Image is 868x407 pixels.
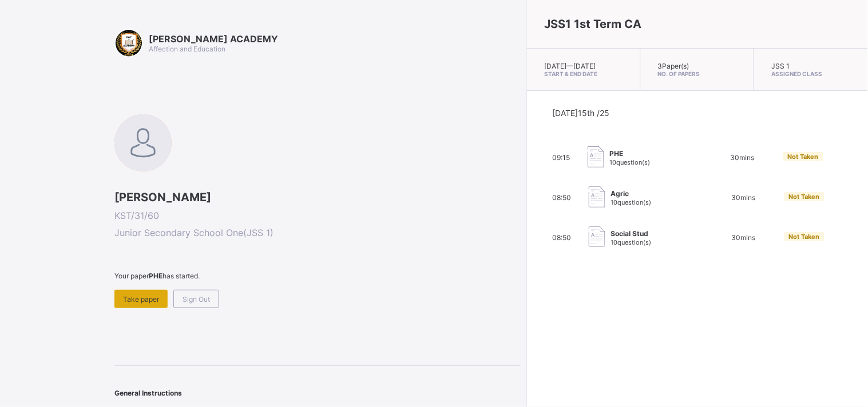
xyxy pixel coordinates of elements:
img: take_paper.cd97e1aca70de81545fe8e300f84619e.svg [588,146,604,167]
span: [DATE] — [DATE] [544,62,596,70]
span: Social Stud [611,229,652,238]
span: KST/31/60 [114,210,521,221]
span: Take paper [123,295,159,304]
img: take_paper.cd97e1aca70de81545fe8e300f84619e.svg [589,186,605,208]
span: Not Taken [788,153,819,161]
img: take_paper.cd97e1aca70de81545fe8e300f84619e.svg [589,226,605,248]
span: 09:15 [553,153,570,162]
span: 30 mins [731,153,755,162]
span: Agric [611,189,652,198]
span: Your paper has started. [114,272,521,280]
span: Not Taken [789,233,820,241]
span: 10 question(s) [611,198,652,206]
span: 08:50 [553,233,572,242]
span: [PERSON_NAME] [114,190,521,204]
span: No. of Papers [658,70,737,77]
span: Assigned Class [771,70,851,77]
span: [DATE] 15th /25 [553,108,610,118]
span: 3 Paper(s) [658,62,689,70]
span: Junior Secondary School One ( JSS 1 ) [114,227,521,238]
span: 10 question(s) [610,158,651,166]
span: Start & End Date [544,70,623,77]
span: [PERSON_NAME] ACADEMY [149,33,278,45]
span: PHE [610,149,651,158]
span: General Instructions [114,389,182,397]
b: PHE [149,272,162,280]
span: JSS1 1st Term CA [544,17,641,31]
span: 08:50 [553,193,572,202]
span: 10 question(s) [611,238,652,246]
span: Sign Out [183,295,210,304]
span: JSS 1 [771,62,790,70]
span: Not Taken [789,193,820,201]
span: Affection and Education [149,45,225,53]
span: 30 mins [732,193,756,202]
span: 30 mins [732,233,756,242]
